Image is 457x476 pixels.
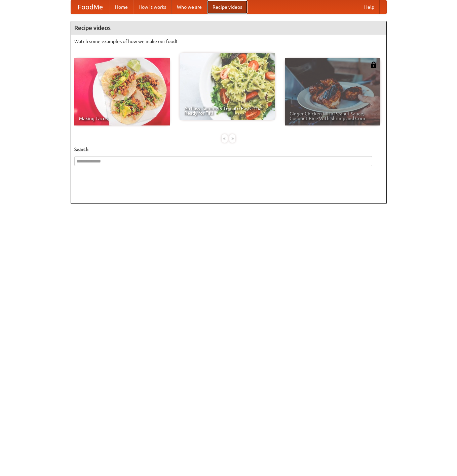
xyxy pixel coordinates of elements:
h5: Search [74,146,383,153]
img: 483408.png [370,62,377,68]
a: Recipe videos [207,0,247,14]
a: An Easy, Summery Tomato Pasta That's Ready for Fall [180,53,275,120]
div: » [229,134,235,143]
span: Making Tacos [79,116,165,121]
a: Making Tacos [74,58,170,125]
a: Home [110,0,133,14]
p: Watch some examples of how we make our food! [74,38,383,45]
a: Who we are [172,0,207,14]
a: Help [359,0,380,14]
span: An Easy, Summery Tomato Pasta That's Ready for Fall [184,106,270,115]
a: FoodMe [71,0,110,14]
h4: Recipe videos [71,21,386,35]
div: « [222,134,228,143]
a: How it works [133,0,172,14]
